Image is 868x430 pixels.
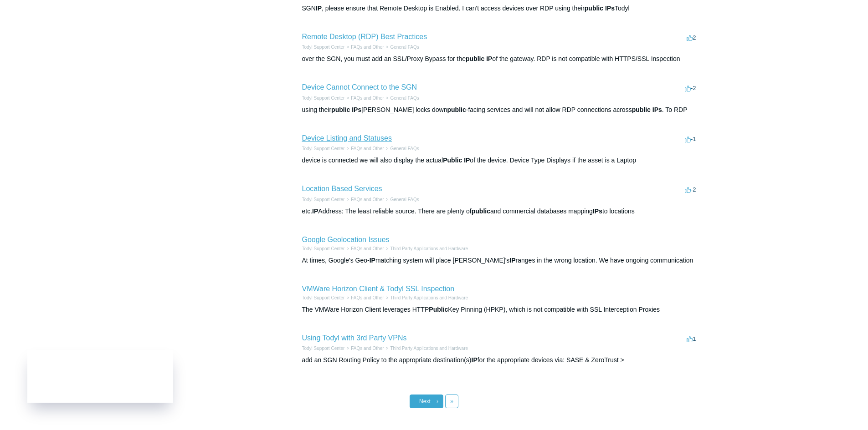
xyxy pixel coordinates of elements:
[384,145,419,152] li: General FAQs
[316,5,322,12] em: IP
[384,345,468,352] li: Third Party Applications and Hardware
[390,45,419,50] a: General FAQs
[302,83,417,91] a: Device Cannot Connect to the SGN
[384,95,419,101] li: General FAQs
[302,196,345,203] li: Todyl Support Center
[302,44,345,51] li: Todyl Support Center
[429,306,448,313] em: Public
[302,236,390,243] a: Google Geolocation Issues
[302,345,345,352] li: Todyl Support Center
[632,106,662,113] em: public IPs
[585,5,615,12] em: public IPs
[344,145,384,152] li: FAQs and Other
[370,257,375,264] em: IP
[685,186,696,193] span: -2
[351,96,384,101] a: FAQs and Other
[302,346,345,351] a: Todyl Support Center
[351,197,384,202] a: FAQs and Other
[685,136,696,142] span: -1
[443,157,470,164] em: Public IP
[302,305,699,314] div: The VMWare Horizon Client leverages HTTP Key Pinning (HPKP), which is not compatible with SSL Int...
[302,134,392,142] a: Device Listing and Statuses
[390,246,468,251] a: Third Party Applications and Hardware
[302,334,407,342] a: Using Todyl with 3rd Party VPNs
[384,196,419,203] li: General FAQs
[344,44,384,51] li: FAQs and Other
[384,44,419,51] li: General FAQs
[302,4,699,13] div: SGN , please ensure that Remote Desktop is Enabled. I can't access devices over RDP using their T...
[390,346,468,351] a: Third Party Applications and Hardware
[384,294,468,301] li: Third Party Applications and Hardware
[302,185,382,192] a: Location Based Services
[312,207,318,215] em: IP
[472,207,490,215] em: public
[302,145,345,152] li: Todyl Support Center
[302,156,699,165] div: device is connected we will also display the actual of the device. Device Type Displays if the as...
[302,294,345,301] li: Todyl Support Center
[466,55,492,62] em: public IP
[302,295,345,300] a: Todyl Support Center
[302,33,427,40] a: Remote Desktop (RDP) Best Practices
[302,105,699,115] div: using their [PERSON_NAME] locks down -facing services and will not allow RDP connections across ....
[344,95,384,101] li: FAQs and Other
[302,207,699,216] div: etc. Address: The least reliable source. There are plenty of and commercial databases mapping to ...
[687,34,696,41] span: 2
[302,54,699,64] div: over the SGN, you must add an SSL/Proxy Bypass for the of the gateway. RDP is not compatible with...
[302,355,699,365] div: add an SGN Routing Policy to the appropriate destination(s) for the appropriate devices via: SASE...
[410,395,443,408] a: Next
[351,146,384,151] a: FAQs and Other
[302,146,345,151] a: Todyl Support Center
[419,398,431,405] span: Next
[302,256,699,265] div: At times, Google's Geo- matching system will place [PERSON_NAME]'s ranges in the wrong location. ...
[390,96,419,101] a: General FAQs
[331,106,361,113] em: public IPs
[390,197,419,202] a: General FAQs
[351,346,384,351] a: FAQs and Other
[27,350,173,403] iframe: Todyl Status
[384,245,468,252] li: Third Party Applications and Hardware
[302,95,345,101] li: Todyl Support Center
[509,257,515,264] em: IP
[351,45,384,50] a: FAQs and Other
[437,398,438,405] span: ›
[344,345,384,352] li: FAQs and Other
[447,106,466,113] em: public
[302,246,345,251] a: Todyl Support Center
[302,245,345,252] li: Todyl Support Center
[685,85,696,91] span: -2
[390,295,468,300] a: Third Party Applications and Hardware
[472,356,478,364] em: IP
[687,335,696,342] span: 1
[390,146,419,151] a: General FAQs
[344,294,384,301] li: FAQs and Other
[344,245,384,252] li: FAQs and Other
[593,207,602,215] em: IPs
[302,197,345,202] a: Todyl Support Center
[450,398,453,405] span: »
[351,295,384,300] a: FAQs and Other
[302,285,455,293] a: VMWare Horizon Client & Todyl SSL Inspection
[302,96,345,101] a: Todyl Support Center
[344,196,384,203] li: FAQs and Other
[351,246,384,251] a: FAQs and Other
[302,45,345,50] a: Todyl Support Center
